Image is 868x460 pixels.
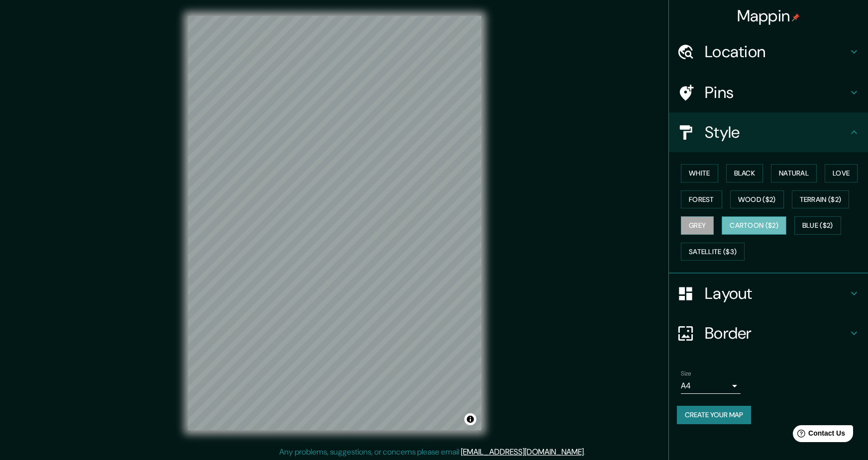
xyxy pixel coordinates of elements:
[279,446,585,458] p: Any problems, suggestions, or concerns please email .
[585,446,587,458] div: .
[730,190,784,209] button: Wood ($2)
[794,216,841,235] button: Blue ($2)
[705,83,848,102] h4: Pins
[681,243,745,261] button: Satellite ($3)
[681,369,691,378] label: Size
[705,283,848,303] h4: Layout
[188,16,481,430] canvas: Map
[792,190,850,209] button: Terrain ($2)
[722,216,786,235] button: Cartoon ($2)
[669,313,868,353] div: Border
[705,323,848,343] h4: Border
[677,406,751,424] button: Create your map
[737,6,800,26] h4: Mappin
[681,216,714,235] button: Grey
[669,112,868,152] div: Style
[792,13,800,21] img: pin-icon.png
[726,164,763,183] button: Black
[681,164,718,183] button: White
[705,122,848,142] h4: Style
[669,274,868,313] div: Layout
[771,164,817,183] button: Natural
[779,421,857,449] iframe: Help widget launcher
[464,413,476,425] button: Toggle attribution
[681,378,741,394] div: A4
[669,73,868,112] div: Pins
[669,32,868,72] div: Location
[461,447,584,457] a: [EMAIL_ADDRESS][DOMAIN_NAME]
[681,190,722,209] button: Forest
[705,42,848,62] h4: Location
[587,446,589,458] div: .
[825,164,858,183] button: Love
